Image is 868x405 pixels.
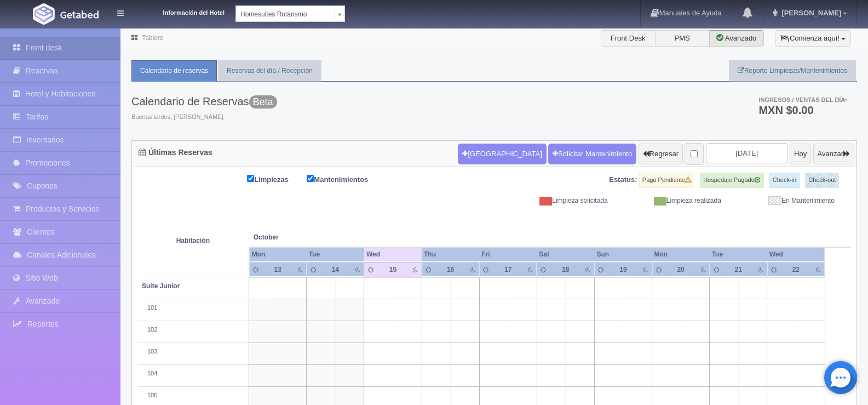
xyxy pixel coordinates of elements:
span: [PERSON_NAME] [779,9,841,17]
div: 105 [142,391,244,400]
div: 13 [269,265,286,275]
label: Hospedaje Pagado [700,173,764,188]
div: 14 [326,265,344,275]
th: Mon [249,247,307,262]
div: 102 [142,326,244,334]
button: ¡Comienza aquí! [775,30,851,47]
div: 15 [384,265,402,275]
div: 17 [499,265,517,275]
dt: Información del Hotel [137,5,225,18]
a: Reporte Limpiezas/Mantenimientos [729,60,856,82]
div: 19 [614,265,632,275]
a: Calendario de reservas [131,60,217,82]
button: [GEOGRAPHIC_DATA] [458,144,546,164]
th: Tue [710,247,767,262]
b: Suite Junior [142,282,180,290]
label: PMS [655,30,710,47]
th: Wed [767,247,825,262]
a: Homesuites Rotarismo [235,5,345,22]
a: Tablero [142,34,163,42]
a: Reservas del día / Recepción [218,60,321,82]
a: Solicitar Mantenimiento [548,144,636,164]
h3: Calendario de Reservas [131,95,277,107]
img: Getabed [60,10,99,19]
div: 103 [142,347,244,356]
th: Sun [594,247,652,262]
span: Ingresos / Ventas del día [758,96,847,103]
button: Avanzar [813,144,854,164]
div: 20 [672,265,689,275]
th: Mon [652,247,710,262]
label: Limpiezas [247,173,305,185]
label: Check-in [769,173,800,188]
input: Limpiezas [247,175,254,182]
label: Pago Pendiente [639,173,694,188]
div: 104 [142,369,244,378]
button: Regresar [639,144,683,164]
span: October [254,233,360,242]
button: Hoy [790,144,811,164]
th: Tue [307,247,364,262]
input: Mantenimientos [307,175,314,182]
span: Beta [249,95,277,109]
th: Fri [479,247,537,262]
div: 21 [729,265,747,275]
div: 18 [557,265,574,275]
label: Front Desk [601,30,656,47]
span: Buenas tardes, [PERSON_NAME]. [131,113,277,122]
img: Getabed [33,3,55,25]
div: En Mantenimiento [729,196,843,206]
h4: Últimas Reservas [139,149,212,157]
label: Mantenimientos [307,173,384,185]
div: 16 [442,265,459,275]
label: Avanzado [709,30,764,47]
div: 22 [787,265,805,275]
span: Homesuites Rotarismo [240,6,330,22]
strong: Habitación [176,237,210,245]
th: Sat [537,247,594,262]
div: Limpieza realizada [616,196,729,206]
div: Limpieza solicitada [503,196,616,206]
div: 101 [142,304,244,312]
th: Wed [364,247,422,262]
label: Check-out [805,173,839,188]
th: Thu [422,247,479,262]
label: Estatus: [609,175,637,185]
h3: MXN $0.00 [758,105,847,116]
